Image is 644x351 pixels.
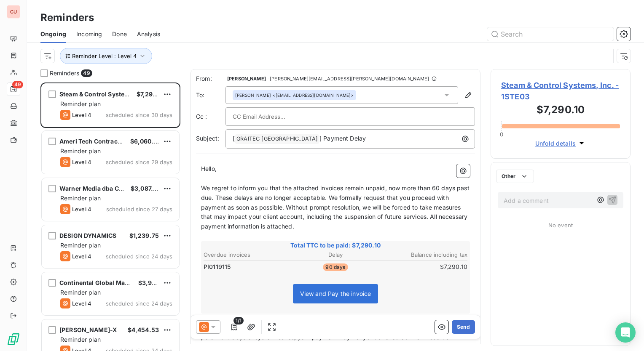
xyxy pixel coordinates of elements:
[129,232,159,239] span: $1,239.75
[72,53,137,59] span: Reminder Level : Level 4
[204,263,231,271] span: PI0119115
[319,135,366,142] span: ] Payment Delay
[615,322,636,343] div: Open Intercom Messenger
[201,184,471,230] span: We regret to inform you that the attached invoices remain unpaid, now more than 60 days past due....
[81,69,92,77] span: 49
[202,241,469,250] span: Total TTC to be paid: $7,290.10
[487,27,614,41] input: Search
[60,48,152,64] button: Reminder Level : Level 4
[380,262,468,271] td: $7,290.10
[548,222,573,229] span: No event
[72,253,91,260] span: Level 4
[40,82,180,351] div: grid
[196,135,219,142] span: Subject:
[233,317,244,324] span: 1/1
[59,90,148,98] span: Steam & Control Systems, Inc.
[323,263,348,271] span: 90 days
[131,185,161,192] span: $3,087.50
[60,242,101,249] span: Reminder plan
[227,76,266,81] span: [PERSON_NAME]
[60,194,101,202] span: Reminder plan
[50,69,79,77] span: Reminders
[72,206,91,213] span: Level 4
[106,300,172,307] span: scheduled since 24 days
[72,159,91,165] span: Level 4
[380,250,468,259] th: Balance including tax
[59,185,128,192] span: Warner Media dba CNN
[40,10,94,25] h3: Reminders
[137,90,165,98] span: $7,290.10
[452,320,475,334] button: Send
[500,131,503,138] span: 0
[501,80,620,102] span: Steam & Control Systems, Inc. - 1STE03
[196,91,225,99] label: To:
[137,30,160,38] span: Analysis
[130,138,161,145] span: $6,060.00
[196,112,225,121] label: Cc :
[106,159,172,165] span: scheduled since 29 days
[535,139,576,148] span: Unfold details
[60,147,101,154] span: Reminder plan
[60,100,101,107] span: Reminder plan
[128,326,159,333] span: $4,454.53
[60,336,101,343] span: Reminder plan
[235,92,354,98] div: <[EMAIL_ADDRESS][DOMAIN_NAME]>
[59,279,168,286] span: Continental Global Material Handling
[235,134,319,144] span: GRAITEC [GEOGRAPHIC_DATA]
[76,30,102,38] span: Incoming
[40,30,66,38] span: Ongoing
[106,112,172,118] span: scheduled since 30 days
[7,5,20,19] div: GU
[300,290,371,297] span: View and Pay the invoice
[59,138,129,145] span: Ameri Tech Contracting
[7,332,20,346] img: Logo LeanPay
[72,300,91,307] span: Level 4
[112,30,127,38] span: Done
[292,250,379,259] th: Delay
[233,110,323,123] input: CC Email Address...
[496,170,534,183] button: Other
[533,138,588,148] button: Unfold details
[59,326,117,333] span: [PERSON_NAME]-X
[203,250,291,259] th: Overdue invoices
[201,165,217,172] span: Hello,
[268,76,429,81] span: - [PERSON_NAME][EMAIL_ADDRESS][PERSON_NAME][DOMAIN_NAME]
[501,102,620,119] h3: $7,290.10
[196,74,225,83] span: From:
[60,289,101,296] span: Reminder plan
[12,81,23,88] span: 49
[72,112,91,118] span: Level 4
[235,92,271,98] span: [PERSON_NAME]
[106,206,172,213] span: scheduled since 27 days
[233,135,235,142] span: [
[138,279,169,286] span: $3,995.00
[106,253,172,260] span: scheduled since 24 days
[59,232,116,239] span: DESIGN DYNAMICS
